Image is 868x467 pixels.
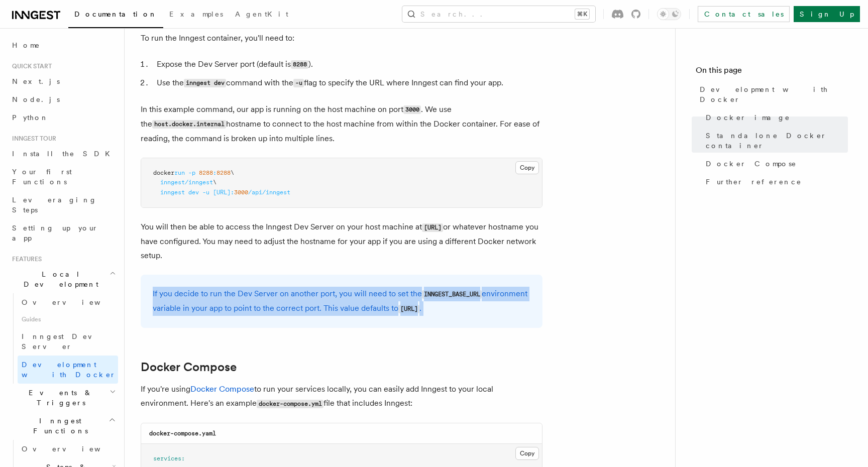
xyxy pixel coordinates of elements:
span: 8288 [199,169,213,176]
span: run [174,169,185,176]
span: Next.js [12,77,60,85]
button: Events & Triggers [8,384,118,412]
p: If you're using to run your services locally, you can easily add Inngest to your local environmen... [141,382,542,411]
p: If you decide to run the Dev Server on another port, you will need to set the environment variabl... [153,287,530,316]
span: Standalone Docker container [706,131,848,151]
button: Copy [515,161,539,174]
a: Overview [18,440,118,458]
span: Node.js [12,95,60,103]
div: Local Development [8,293,118,384]
span: Install the SDK [12,150,116,158]
a: Leveraging Steps [8,191,118,219]
span: Further reference [706,177,802,187]
a: Overview [18,293,118,311]
span: Leveraging Steps [12,196,97,214]
h4: On this page [696,64,848,80]
a: Sign Up [794,6,860,22]
a: Development with Docker [696,80,848,108]
button: Inngest Functions [8,412,118,440]
code: [URL] [398,305,419,313]
span: Quick start [8,62,52,70]
a: Inngest Dev Server [18,327,118,356]
span: : [181,455,185,462]
button: Copy [515,447,539,460]
span: : [213,169,216,176]
span: 8288 [216,169,231,176]
span: \ [213,179,216,186]
a: Install the SDK [8,145,118,163]
span: Local Development [8,269,110,289]
button: Local Development [8,265,118,293]
span: Examples [169,10,223,18]
a: Setting up your app [8,219,118,247]
code: INNGEST_BASE_URL [422,290,482,299]
span: Development with Docker [700,84,848,104]
span: Inngest tour [8,135,56,143]
a: Python [8,108,118,127]
span: Events & Triggers [8,388,110,408]
code: docker-compose.yaml [149,430,216,437]
span: Inngest Functions [8,416,108,436]
li: Expose the Dev Server port (default is ). [154,57,542,72]
a: Next.js [8,72,118,90]
span: Your first Functions [12,168,72,186]
span: docker [153,169,174,176]
span: Docker image [706,112,790,123]
span: Overview [22,298,125,306]
span: Development with Docker [22,361,116,379]
span: Docker Compose [706,159,797,169]
span: [URL]: [213,189,234,196]
a: Docker Compose [702,155,848,173]
a: Contact sales [698,6,790,22]
button: Search...⌘K [402,6,595,22]
span: /api/inngest [248,189,290,196]
span: 3000 [234,189,248,196]
code: 3000 [403,105,421,114]
code: docker-compose.yml [257,400,323,408]
a: Docker Compose [190,384,254,394]
code: -u [293,79,304,87]
span: services [153,455,181,462]
a: Your first Functions [8,163,118,191]
p: To run the Inngest container, you'll need to: [141,31,542,45]
span: AgentKit [235,10,288,18]
p: You will then be able to access the Inngest Dev Server on your host machine at or whatever hostna... [141,220,542,263]
span: Python [12,113,49,122]
code: host.docker.internal [152,120,226,129]
a: Node.js [8,90,118,108]
a: Documentation [68,3,163,28]
kbd: ⌘K [575,9,589,19]
a: Docker image [702,108,848,127]
code: [URL] [422,223,443,232]
a: Standalone Docker container [702,127,848,155]
button: Toggle dark mode [657,8,681,20]
span: inngest/inngest [160,179,213,186]
a: Home [8,36,118,54]
span: Documentation [74,10,157,18]
a: Further reference [702,173,848,191]
li: Use the command with the flag to specify the URL where Inngest can find your app. [154,76,542,90]
span: inngest [160,189,185,196]
span: -u [202,189,209,196]
a: Docker Compose [141,360,237,374]
a: Development with Docker [18,356,118,384]
a: AgentKit [229,3,294,27]
a: Examples [163,3,229,27]
span: -p [188,169,195,176]
span: Guides [18,311,118,327]
span: Overview [22,445,125,453]
p: In this example command, our app is running on the host machine on port . We use the hostname to ... [141,102,542,146]
span: Home [12,40,40,50]
span: Setting up your app [12,224,98,242]
code: 8288 [291,60,308,69]
span: Inngest Dev Server [22,332,107,351]
span: Features [8,255,42,263]
span: dev [188,189,199,196]
span: \ [231,169,234,176]
code: inngest dev [184,79,226,87]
